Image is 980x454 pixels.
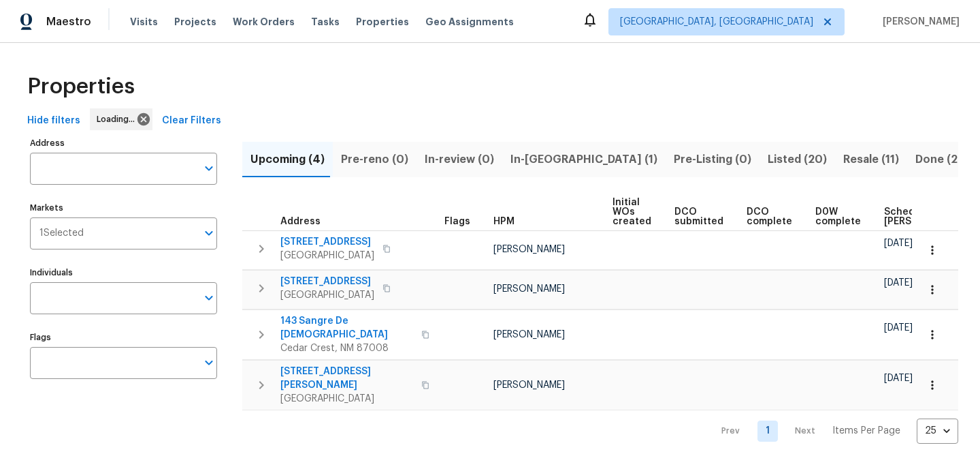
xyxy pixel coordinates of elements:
[884,207,961,226] span: Scheduled [PERSON_NAME]
[612,198,651,226] span: Initial WOs created
[199,224,218,243] button: Open
[157,108,227,134] button: Clear Filters
[493,245,565,254] span: [PERSON_NAME]
[757,421,778,442] a: Goto page 1
[280,314,413,342] span: 143 Sangre De [DEMOGRAPHIC_DATA]
[341,150,408,169] span: Pre-reno (0)
[280,275,374,288] span: [STREET_ADDRESS]
[674,207,723,226] span: DCO submitted
[30,204,217,212] label: Markets
[674,150,751,169] span: Pre-Listing (0)
[280,235,374,249] span: [STREET_ADDRESS]
[884,374,913,383] span: [DATE]
[884,278,913,288] span: [DATE]
[30,333,217,342] label: Flags
[708,419,958,444] nav: Pagination Navigation
[425,150,494,169] span: In-review (0)
[30,269,217,277] label: Individuals
[493,330,565,339] span: [PERSON_NAME]
[768,150,827,169] span: Listed (20)
[280,342,413,355] span: Cedar Crest, NM 87008
[493,380,565,390] span: [PERSON_NAME]
[620,15,813,29] span: [GEOGRAPHIC_DATA], [GEOGRAPHIC_DATA]
[311,17,340,27] span: Tasks
[444,217,470,226] span: Flags
[233,15,295,29] span: Work Orders
[174,15,216,29] span: Projects
[843,150,899,169] span: Resale (11)
[199,353,218,372] button: Open
[27,80,135,93] span: Properties
[280,392,413,406] span: [GEOGRAPHIC_DATA]
[884,239,913,248] span: [DATE]
[90,108,152,130] div: Loading...
[280,217,321,226] span: Address
[22,108,86,134] button: Hide filters
[425,15,514,29] span: Geo Assignments
[199,159,218,178] button: Open
[510,150,657,169] span: In-[GEOGRAPHIC_DATA] (1)
[39,228,84,239] span: 1 Selected
[250,150,325,169] span: Upcoming (4)
[46,15,91,29] span: Maestro
[356,15,409,29] span: Properties
[27,112,80,130] span: Hide filters
[280,249,374,262] span: [GEOGRAPHIC_DATA]
[917,413,958,449] div: 25
[280,365,413,392] span: [STREET_ADDRESS][PERSON_NAME]
[747,207,792,226] span: DCO complete
[877,15,960,29] span: [PERSON_NAME]
[130,15,158,29] span: Visits
[493,284,565,294] span: [PERSON_NAME]
[493,217,514,226] span: HPM
[915,150,976,169] span: Done (279)
[162,112,221,130] span: Clear Filters
[97,112,140,126] span: Loading...
[199,288,218,307] button: Open
[280,288,374,302] span: [GEOGRAPHIC_DATA]
[30,139,217,147] label: Address
[832,424,900,438] p: Items Per Page
[815,207,861,226] span: D0W complete
[884,323,913,333] span: [DATE]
